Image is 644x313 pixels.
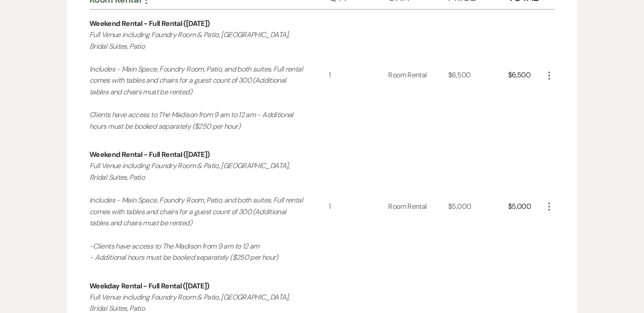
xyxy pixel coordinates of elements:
div: Room Rental [388,141,448,271]
p: Full Venue including Foundry Room & Patio, [GEOGRAPHIC_DATA], Bridal Suites, Patio Includes - Mai... [89,29,305,132]
div: $5,000 [448,141,508,271]
div: $6,500 [508,10,544,140]
div: 1 [329,141,389,271]
p: Full Venue including Foundry Room & Patio, [GEOGRAPHIC_DATA], Bridal Suites, Patio Includes - Mai... [89,160,305,263]
div: 1 [329,10,389,140]
div: Weekday Rental - Full Rental ([DATE]) [89,281,209,292]
div: $5,000 [508,141,544,271]
div: Weekend Rental - Full Rental ([DATE]) [89,18,209,29]
div: Weekend Rental - Full Rental ([DATE]) [89,149,209,160]
div: Room Rental [388,10,448,140]
div: $6,500 [448,10,508,140]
